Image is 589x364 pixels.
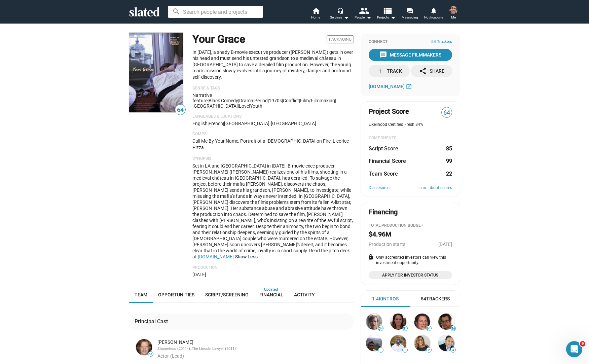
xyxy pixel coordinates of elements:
mat-icon: forum [407,7,413,14]
img: Andrew N... [390,335,406,351]
input: Search people and projects [168,6,263,18]
img: Asit V... [438,335,454,351]
dt: Script Score [369,145,398,152]
span: Set in LA and [GEOGRAPHIC_DATA] in [DATE], B-movie exec producer [PERSON_NAME] ([PERSON_NAME]) re... [192,163,353,259]
img: Alex O... [438,314,454,330]
div: Only accredited investors can view this investment opportunity. [369,255,452,266]
span: — [403,348,407,352]
img: Alexandra Johnes [390,314,406,330]
button: Services [328,7,351,22]
span: 54 Trackers [431,39,452,45]
mat-icon: message [379,51,387,59]
span: | [223,121,224,126]
span: 2 [427,348,431,352]
p: Languages & Locations [192,114,354,119]
span: 56 [451,327,455,331]
img: Kelly A... [414,335,430,351]
mat-icon: lock [368,254,374,260]
mat-icon: arrow_drop_down [342,13,350,22]
p: Genre & Tags [192,86,354,91]
dt: Financial Score [369,157,406,165]
span: love [239,103,249,109]
div: Total Production budget [369,223,452,228]
span: | [282,98,283,103]
p: Call Me By Your Name, Portrait of a [DEMOGRAPHIC_DATA] on Fire, Licorice Pizza [192,138,354,150]
span: — [378,348,383,352]
span: French [209,121,223,126]
span: 91 [427,327,431,331]
p: Production [192,265,354,270]
span: [GEOGRAPHIC_DATA] [271,121,316,126]
span: Me [451,13,456,22]
span: Home [311,13,320,22]
span: [DATE] [192,272,206,277]
span: | [238,103,239,109]
img: Your Grace [129,33,183,112]
a: Activity [289,287,320,303]
div: [PERSON_NAME] [157,339,353,345]
span: Project Score [369,107,409,116]
span: Period [254,98,268,103]
button: Track [369,65,410,77]
span: Financial [259,292,283,297]
button: Alfie RustomMe [445,5,462,22]
span: | [208,98,209,103]
mat-icon: headset_mic [337,7,343,13]
span: (Lead) [170,353,184,359]
mat-icon: arrow_drop_down [365,13,373,22]
span: | [249,103,250,109]
span: 54 [378,327,383,331]
span: Drama [239,98,253,103]
mat-icon: home [312,7,320,15]
span: 61 [148,352,153,356]
a: [DOMAIN_NAME] [369,82,414,90]
span: 64 [175,106,185,115]
p: In [DATE], a shady B-movie executive producer ([PERSON_NAME]) gets in over his head and must send... [192,49,354,80]
div: COMPONENTS [369,136,452,141]
div: Message Filmmakers [379,49,441,61]
dd: 22 [446,170,452,177]
button: People [351,7,375,22]
img: Anne Carey [366,314,382,330]
span: | [208,121,209,126]
a: Script/Screening [200,287,254,303]
a: Messaging [398,7,422,22]
div: People [355,13,371,22]
span: Notifications [424,13,443,22]
mat-icon: share [419,67,427,75]
span: 4 [451,348,455,352]
span: | [238,98,239,103]
span: 64 [442,108,452,117]
mat-icon: view_list [382,6,392,15]
div: Services [330,13,349,22]
span: | [335,98,336,103]
span: film/filmmaking [300,98,335,103]
mat-icon: arrow_drop_down [389,13,397,22]
a: Opportunities [153,287,200,303]
a: Notifications [422,7,445,22]
span: [GEOGRAPHIC_DATA] [224,121,269,126]
div: 54 Trackers [421,296,450,302]
span: [DATE] [438,242,452,247]
span: youth [250,103,262,109]
a: Home [304,7,328,22]
a: [DOMAIN_NAME] [198,254,234,259]
span: Activity [294,292,315,297]
span: Script/Screening [205,292,249,297]
img: Alexa L. Fogel [414,314,430,330]
a: Financial [254,287,289,303]
span: Black Comedy [209,98,238,103]
mat-icon: people [359,6,368,15]
a: Team [129,287,153,303]
p: Synopsis [192,156,354,161]
iframe: Intercom live chat [566,341,582,357]
div: Likelihood Certified Fresh 84% [369,122,452,128]
span: Messaging [402,13,418,22]
a: Apply for Investor Status [369,271,452,279]
div: Connect [369,39,452,45]
span: Actor [157,353,169,359]
span: conflict [283,98,299,103]
span: [GEOGRAPHIC_DATA] [192,103,238,109]
span: Packaging [327,35,354,43]
span: | [268,98,269,103]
